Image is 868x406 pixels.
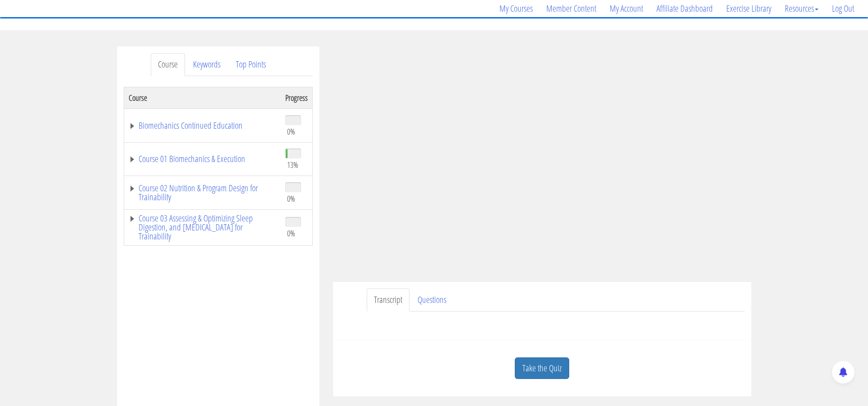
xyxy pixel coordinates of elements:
span: 0% [287,126,295,136]
a: Course 01 Biomechanics & Execution [129,154,276,163]
a: Course 02 Nutrition & Program Design for Trainability [129,184,276,202]
a: Course 03 Assessing & Optimizing Sleep Digestion, and [MEDICAL_DATA] for Trainability [129,214,276,241]
th: Course [124,87,281,108]
a: Keywords [186,53,228,76]
a: Biomechanics Continued Education [129,121,276,130]
th: Progress [281,87,313,108]
span: 0% [287,228,295,238]
a: Questions [410,289,454,311]
a: Course [151,53,185,76]
span: 13% [287,160,298,170]
a: Take the Quiz [515,357,569,379]
a: Top Points [229,53,273,76]
span: 0% [287,194,295,203]
a: Transcript [367,289,409,311]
